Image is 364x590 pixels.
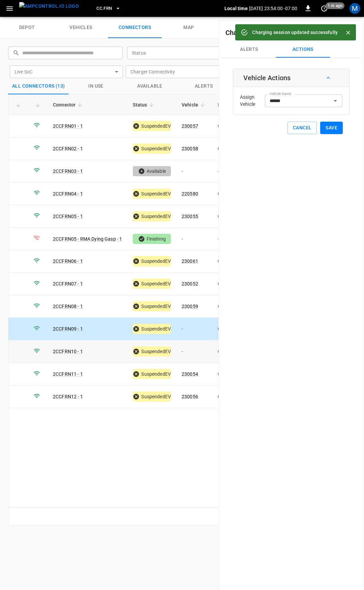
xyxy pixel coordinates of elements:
[133,256,171,266] div: SuspendedEV
[212,137,256,160] td: 0.00 kW
[177,78,231,94] button: Alerts
[252,26,338,38] div: Charging session updated successfully
[212,318,256,340] td: 0.00 kW
[53,168,83,174] a: 2CCFRN03 - 1
[133,392,171,402] div: SuspendedEV
[53,258,83,264] a: 2CCFRN06 - 1
[123,78,177,94] button: Available
[133,234,171,244] div: Finishing
[182,258,198,264] a: 230061
[331,96,340,105] button: Open
[182,281,198,286] a: 230052
[53,101,84,109] span: Connector
[53,191,83,196] a: 2CCFRN04 - 1
[53,304,83,309] a: 2CCFRN08 - 1
[212,363,256,385] td: 0.00 kW
[133,324,171,334] div: SuspendedEV
[212,228,256,250] td: - kW
[343,28,353,38] button: Close
[249,5,297,12] p: [DATE] 23:54:00 -07:00
[350,3,360,14] div: profile-icon
[176,318,212,340] td: -
[182,214,198,219] a: 230055
[133,144,171,154] div: SuspendedEV
[240,94,265,108] p: Assign Vehicle
[182,394,198,399] a: 230056
[133,346,171,356] div: SuspendedEV
[54,17,108,38] a: vehicles
[8,78,69,94] button: All Connectors (13)
[162,17,216,38] a: map
[218,101,251,109] span: Live Power
[276,41,330,58] button: Actions
[133,189,171,199] div: SuspendedEV
[212,160,256,183] td: - kW
[287,122,317,134] button: Cancel
[53,146,83,151] a: 2CCFRN02 - 1
[176,228,212,250] td: -
[133,279,171,289] div: SuspendedEV
[133,121,171,131] div: SuspendedEV
[176,160,212,183] td: -
[94,2,123,15] button: CC.FRN
[222,41,276,58] button: Alerts
[212,205,256,228] td: 0.00 kW
[133,369,171,379] div: SuspendedEV
[182,304,198,309] a: 230059
[212,115,256,137] td: 0.00 kW
[243,72,291,83] h6: Vehicle Actions
[225,27,324,38] h6: -
[176,340,212,363] td: -
[212,250,256,273] td: 0.00 kW
[53,281,83,286] a: 2CCFRN07 - 1
[53,349,83,354] a: 2CCFRN10 - 1
[96,5,112,12] span: CC.FRN
[53,123,83,129] a: 2CCFRN01 - 1
[224,5,248,12] p: Local time
[133,101,156,109] span: Status
[212,385,256,408] td: 0.00 kW
[182,371,198,377] a: 230054
[182,146,198,151] a: 230058
[53,326,83,332] a: 2CCFRN09 - 1
[133,166,171,176] div: Available
[133,211,171,221] div: SuspendedEV
[320,122,343,134] button: Save
[108,17,162,38] a: connectors
[212,295,256,318] td: 0.00 kW
[53,394,83,399] a: 2CCFRN12 - 1
[182,191,198,196] a: 220580
[53,214,83,219] a: 2CCFRN05 - 1
[212,273,256,295] td: 0.00 kW
[222,41,360,58] div: Connectors submenus tabs
[69,78,123,94] button: in use
[182,123,198,129] a: 230057
[53,236,122,242] a: 2CCFRN05 - RMA Dying Gasp - 1
[270,91,291,97] label: Vehicle Name
[133,301,171,311] div: SuspendedEV
[53,371,83,377] a: 2CCFRN11 - 1
[182,101,207,109] span: Vehicle
[326,2,344,9] span: 1 m ago
[212,340,256,363] td: 0.00 kW
[19,2,79,10] img: ampcontrol.io logo
[319,3,330,14] button: set refresh interval
[212,183,256,205] td: 0.00 kW
[225,29,284,37] a: Charger 2CCFRN09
